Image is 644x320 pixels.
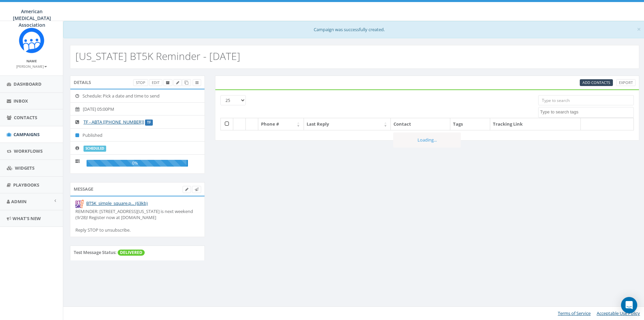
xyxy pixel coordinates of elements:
[70,182,205,196] div: Message
[70,76,205,89] div: Details
[304,118,391,130] th: Last Reply
[16,64,47,69] small: [PERSON_NAME]
[149,79,162,86] a: Edit
[637,24,641,34] span: ×
[16,63,47,69] a: [PERSON_NAME]
[490,118,581,130] th: Tracking Link
[13,8,51,28] span: American [MEDICAL_DATA] Association
[14,81,42,87] span: Dashboard
[13,215,41,221] span: What's New
[118,250,145,256] span: DELIVERED
[166,80,170,85] span: Archive Campaign
[70,89,205,103] li: Schedule: Pick a date and time to send
[84,119,144,125] a: TF - ABTA [[PHONE_NUMBER]]
[621,297,637,313] div: Open Intercom Messenger
[558,310,591,316] a: Terms of Service
[75,133,82,137] i: Published
[87,160,188,167] div: 0%
[195,187,198,192] span: Send Test Message
[258,118,304,130] th: Phone #
[75,50,240,62] h2: [US_STATE] BT5K Reminder - [DATE]
[86,200,148,206] a: BT5K_simple_square.p... (63kb)
[70,128,205,142] li: Published
[75,94,82,98] i: Schedule: Pick a date and time to send
[582,80,610,85] span: Add Contacts
[74,249,117,256] label: Test Message Status:
[185,80,188,85] span: Clone Campaign
[176,80,179,85] span: Edit Campaign Title
[14,114,37,121] span: Contacts
[450,118,490,130] th: Tags
[13,182,39,188] span: Playbooks
[14,98,28,104] span: Inbox
[75,208,199,233] div: REMINDER: [STREET_ADDRESS][US_STATE] is next weekend (9/28)! Register now at [DOMAIN_NAME] Reply ...
[14,131,40,137] span: Campaigns
[26,59,37,63] small: Name
[15,165,34,171] span: Widgets
[582,80,610,85] span: CSV files only
[70,102,205,116] li: [DATE] 05:00PM
[84,146,106,152] label: scheduled
[616,79,636,86] a: Export
[540,109,634,115] textarea: Search
[393,132,461,148] div: Loading...
[185,187,188,192] span: Edit Campaign Body
[391,118,450,130] th: Contact
[637,26,641,33] button: Close
[195,80,198,85] span: View Campaign Delivery Statistics
[538,95,634,105] input: Type to search
[580,79,613,86] a: Add Contacts
[597,310,640,316] a: Acceptable Use Policy
[11,198,27,205] span: Admin
[133,79,148,86] a: Stop
[145,120,153,126] label: TF
[19,28,44,53] img: Rally_Corp_Icon.png
[14,148,43,154] span: Workflows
